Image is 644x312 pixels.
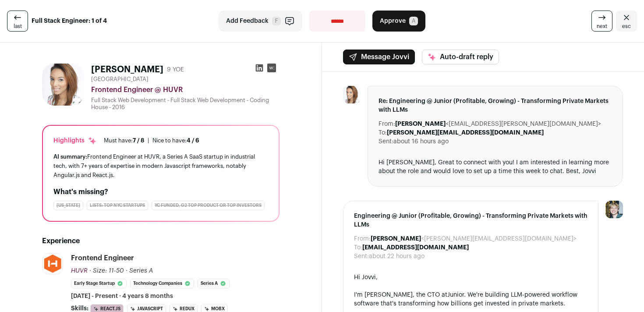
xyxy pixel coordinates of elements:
[379,158,612,176] div: Hi [PERSON_NAME], Great to connect with you! I am interested in learning more about the role and ...
[198,279,230,288] li: Series A
[354,291,587,308] div: I'm [PERSON_NAME], the CTO at . We're building LLM-powered workflow software that's transforming ...
[130,279,194,288] li: Technology Companies
[379,120,395,128] dt: From:
[167,65,184,74] div: 9 YOE
[447,292,464,298] a: Junior
[129,268,153,274] span: Series A
[616,11,637,32] a: Close
[395,121,446,127] b: [PERSON_NAME]
[395,120,601,128] dd: <[EMAIL_ADDRESS][PERSON_NAME][DOMAIN_NAME]>
[380,17,406,25] span: Approve
[91,97,280,111] div: Full Stack Web Development - Full Stack Web Development - Coding House - 2016
[91,76,149,83] span: [GEOGRAPHIC_DATA]
[379,137,393,146] dt: Sent:
[226,17,269,25] span: Add Feedback
[622,23,631,30] span: esc
[187,138,199,143] span: 4 / 6
[152,137,199,144] div: Nice to have:
[591,11,612,32] a: next
[372,11,425,32] button: Approve A
[387,130,544,136] b: [PERSON_NAME][EMAIL_ADDRESS][DOMAIN_NAME]
[354,234,371,243] dt: From:
[422,50,499,64] button: Auto-draft reply
[71,253,134,263] div: Frontend Engineer
[53,154,87,160] span: AI summary:
[597,23,607,30] span: next
[354,212,587,229] span: Engineering @ Junior (Profitable, Growing) - Transforming Private Markets with LLMs
[152,201,265,210] div: YC Funded, G2 Top Product or Top Investors
[104,137,144,144] div: Must have:
[71,268,88,274] span: HUVR
[379,97,612,114] span: Re: Engineering @ Junior (Profitable, Growing) - Transforming Private Markets with LLMs
[53,187,268,197] h2: What's missing?
[133,138,144,143] span: 7 / 8
[369,252,425,261] dd: about 22 hours ago
[354,273,587,282] div: Hi Jovvi,
[354,243,362,252] dt: To:
[605,201,623,218] img: 6494470-medium_jpg
[343,86,361,103] img: bd771007f8d04ad997d40b0c7d12696985f16cb96cf50b7491e8a1d0a5020ee7
[91,85,280,95] div: Frontend Engineer @ HUVR
[89,268,124,274] span: · Size: 11-50
[71,279,127,288] li: Early Stage Startup
[42,236,280,246] h2: Experience
[409,17,418,25] span: A
[71,292,173,301] span: [DATE] - Present · 4 years 8 months
[126,266,127,275] span: ·
[53,201,83,210] div: [US_STATE]
[371,234,577,243] dd: <[PERSON_NAME][EMAIL_ADDRESS][DOMAIN_NAME]>
[371,236,421,242] b: [PERSON_NAME]
[87,201,148,210] div: Lists: Top NYC Startups
[14,23,22,30] span: last
[7,11,28,32] a: last
[32,17,107,25] strong: Full Stack Engineer: 1 of 4
[42,254,63,274] img: b4b374ac61d02cd9f6880e8f5cb1acc1a72737e43aad23a6cb458dc45ab8acc2.jpg
[91,64,163,76] h1: [PERSON_NAME]
[354,252,369,261] dt: Sent:
[53,136,97,145] div: Highlights
[343,50,415,64] button: Message Jovvi
[53,152,268,180] div: Frontend Engineer at HUVR, a Series A SaaS startup in industrial tech, with 7+ years of expertise...
[393,137,449,146] dd: about 16 hours ago
[272,17,281,25] span: F
[362,245,469,251] b: [EMAIL_ADDRESS][DOMAIN_NAME]
[42,64,84,106] img: bd771007f8d04ad997d40b0c7d12696985f16cb96cf50b7491e8a1d0a5020ee7
[219,11,302,32] button: Add Feedback F
[104,137,199,144] ul: |
[379,128,387,137] dt: To:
